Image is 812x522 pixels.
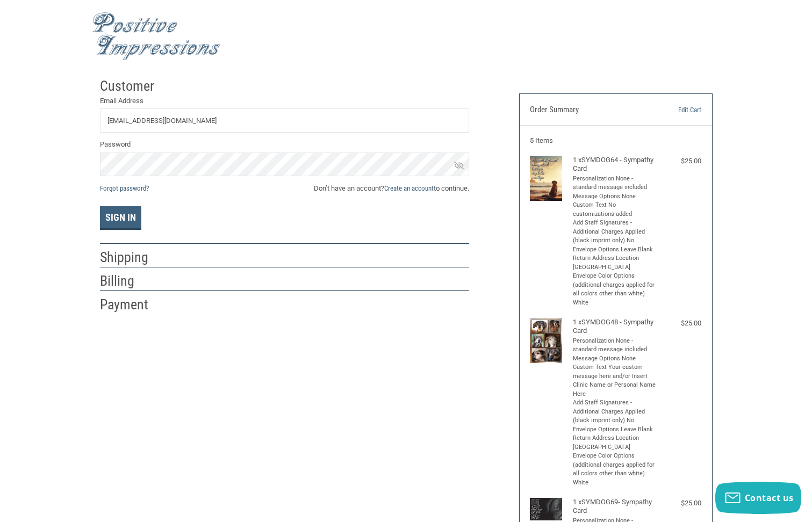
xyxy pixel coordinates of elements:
[573,318,656,336] h4: 1 x SYMDOG48 - Sympathy Card
[573,498,656,516] h4: 1 x SYMDOG69- Sympathy Card
[573,272,656,307] li: Envelope Color Options (additional charges applied for all colors other than white) White
[573,245,656,255] li: Envelope Options Leave Blank
[100,184,149,192] a: Forgot password?
[715,482,801,514] button: Contact us
[573,192,656,201] li: Message Options None
[573,254,656,272] li: Return Address Location [GEOGRAPHIC_DATA]
[573,452,656,487] li: Envelope Color Options (additional charges applied for all colors other than white) White
[573,425,656,434] li: Envelope Options Leave Blank
[573,156,656,173] h4: 1 x SYMDOG64 - Sympathy Card
[573,363,656,398] li: Custom Text Your custom message here and/or Insert Clinic Name or Personal Name Here
[100,272,163,290] h2: Billing
[573,354,656,364] li: Message Options None
[92,12,221,60] img: Positive Impressions
[530,105,646,115] h3: Order Summary
[100,249,163,266] h2: Shipping
[314,183,469,194] span: Don’t have an account? to continue.
[573,201,656,219] li: Custom Text No customizations added
[100,139,469,150] label: Password
[530,136,701,145] h3: 5 Items
[646,105,701,115] a: Edit Cart
[573,434,656,452] li: Return Address Location [GEOGRAPHIC_DATA]
[658,498,701,509] div: $25.00
[658,318,701,329] div: $25.00
[745,492,794,504] span: Contact us
[573,175,656,192] li: Personalization None - standard message included
[100,296,163,314] h2: Payment
[100,77,163,95] h2: Customer
[573,398,656,425] li: Add Staff Signatures - Additional Charges Applied (black imprint only) No
[573,219,656,245] li: Add Staff Signatures - Additional Charges Applied (black imprint only) No
[573,337,656,354] li: Personalization None - standard message included
[384,184,434,192] a: Create an account
[100,96,469,106] label: Email Address
[100,206,141,230] button: Sign In
[658,156,701,166] div: $25.00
